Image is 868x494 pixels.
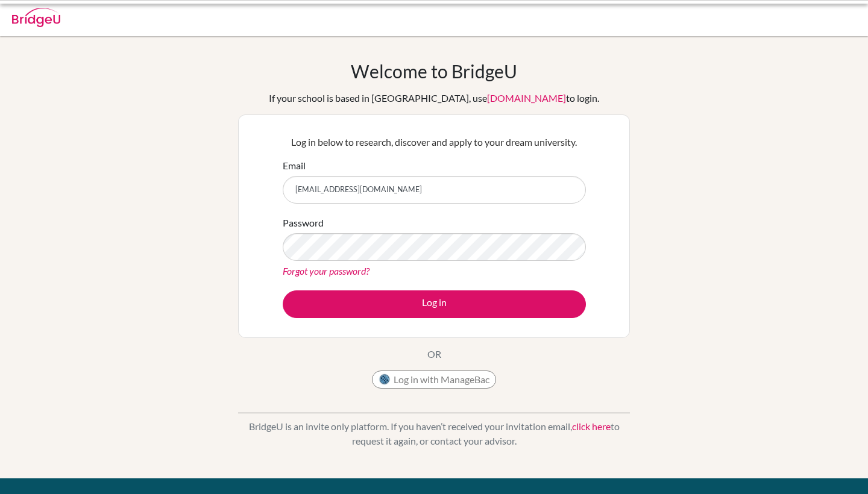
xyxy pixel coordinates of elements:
[283,135,586,149] p: Log in below to research, discover and apply to your dream university.
[283,265,370,277] a: Forgot your password?
[351,60,517,82] h1: Welcome to BridgeU
[269,91,599,105] div: If your school is based in [GEOGRAPHIC_DATA], use to login.
[238,419,630,448] p: BridgeU is an invite only platform. If you haven’t received your invitation email, to request it ...
[372,370,496,389] button: Log in with ManageBac
[12,8,60,27] img: Bridge-U
[427,347,441,361] p: OR
[283,158,306,173] label: Email
[283,216,324,230] label: Password
[487,92,566,104] a: [DOMAIN_NAME]
[572,421,611,432] a: click here
[283,290,586,318] button: Log in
